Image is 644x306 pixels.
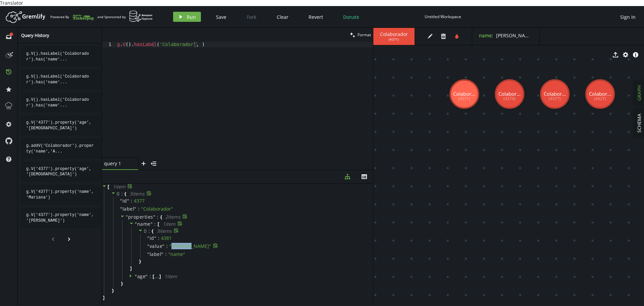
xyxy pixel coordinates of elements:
[21,162,101,182] div: g.V('4377').property('age', '12')
[21,47,101,67] pre: g.V().hasLabel('Colaborador').has('name'...
[121,191,123,197] span: :
[496,32,534,39] span: [PERSON_NAME]
[146,273,148,279] span: "
[304,12,328,22] button: Revert
[120,280,123,287] span: }
[160,214,162,220] span: {
[122,206,135,212] span: label
[168,251,185,257] span: " name "
[277,14,288,20] span: Clear
[134,206,137,212] span: "
[241,12,262,22] button: Fork
[21,139,101,159] div: g.addV('Colaborador').property('name','Alberto').property('Age','33').next();
[147,243,150,249] span: "
[544,90,566,97] tspan: Colabor...
[21,93,101,113] pre: g.V().hasLabel('Colaborador').has('name'...
[161,235,172,241] div: 4381
[129,265,132,271] span: ]
[617,12,639,22] button: Sign In
[141,206,173,212] span: " Colaborador "
[21,185,101,205] div: g.V('4377').property('name', 'Mariana')
[113,183,125,190] span: 1 item
[211,12,231,22] button: Save
[594,96,606,101] tspan: (4427)
[272,12,293,22] button: Clear
[157,228,172,234] span: 3 item s
[161,251,164,257] span: "
[348,28,373,42] button: Format
[154,221,156,227] span: :
[247,14,256,20] span: Fork
[154,235,157,241] span: "
[122,198,127,204] span: id
[124,191,126,197] span: {
[134,198,145,204] div: 4377
[138,206,140,212] span: :
[120,206,122,212] span: "
[135,273,137,279] span: "
[135,221,137,227] span: "
[21,70,101,89] div: g.V().hasLabel('Colaborador').has('name' , 'Maria' ) .property('age', '21').iterate()
[131,198,132,204] span: :
[453,90,475,97] tspan: Colabor...
[128,214,153,220] span: properties
[126,214,128,220] span: "
[50,11,94,23] div: Powered By
[159,273,161,279] span: ]
[138,258,141,264] span: }
[21,93,101,113] div: g.V().hasLabel('Colaborador').has('name' , 'Maria' ) .property('age', '21')
[165,251,167,257] span: :
[21,116,101,135] div: g.V('4377').property('age', '23')
[589,90,611,97] tspan: Colabor...
[150,273,151,279] span: :
[150,243,163,249] span: value
[358,32,371,38] span: Format
[164,273,177,279] span: 1 item
[153,214,156,220] span: "
[216,14,226,20] span: Save
[120,198,122,204] span: "
[636,85,642,101] span: GRAPH
[343,14,359,20] span: Donate
[147,251,150,257] span: "
[144,228,147,234] span: 0
[151,221,153,227] span: "
[163,221,175,227] span: 1 item
[503,96,516,101] tspan: (4374)
[111,288,114,294] span: }
[102,295,105,301] span: ]
[620,14,636,20] span: Sign In
[21,208,101,228] div: g.V('4377').property('name', 'Juanita')
[380,31,408,37] span: Colaborador
[498,90,521,97] tspan: Colabor...
[158,235,159,241] span: :
[169,243,211,249] span: " [PERSON_NAME] "
[127,198,129,204] span: "
[549,96,561,101] tspan: (4377)
[21,208,101,228] pre: g.V('4377').property('name', '[PERSON_NAME]')
[162,243,165,249] span: "
[129,190,145,197] span: 3 item s
[165,214,180,220] span: 2 item s
[309,14,323,20] span: Revert
[150,251,162,257] span: label
[150,235,154,241] span: id
[187,14,196,20] span: Run
[389,37,399,42] span: ( 4371 )
[154,274,159,277] div: ...
[137,221,151,227] span: name
[458,96,470,101] tspan: (4371)
[108,184,109,190] span: [
[153,273,154,279] span: [
[425,14,461,19] div: Untitled Workspace
[152,228,153,234] span: {
[147,235,150,241] span: "
[137,273,146,279] span: age
[21,116,101,135] pre: g.V('4377').property('age', '[DEMOGRAPHIC_DATA]')
[21,70,101,89] pre: g.V().hasLabel('Colaborador').has('name'...
[338,12,364,22] button: Donate
[117,190,120,197] span: 0
[129,10,153,22] img: AWS Neptune
[21,47,101,67] div: g.V().hasLabel('Colaborador').has('name' , 'Mariana' ) .property('age', '21')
